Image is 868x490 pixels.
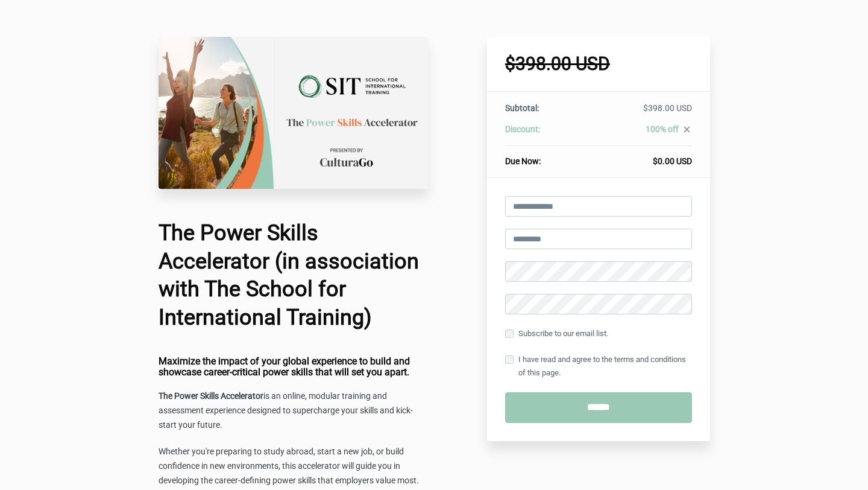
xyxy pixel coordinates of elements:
th: Due Now: [505,146,583,168]
img: 85fb1af-be62-5a2c-caf1-d0f1c43b8a70_The_School_for_International_Training.png [159,37,429,189]
a: close [679,124,692,138]
td: $398.00 USD [583,102,691,123]
th: Discount: [505,123,583,146]
span: 100% off [646,124,679,134]
h4: Maximize the impact of your global experience to build and showcase career-critical power skills ... [159,356,429,377]
label: Subscribe to our email list. [505,327,608,340]
span: Subtotal: [505,103,539,113]
h1: The Power Skills Accelerator (in association with The School for International Training) [159,219,429,332]
input: Subscribe to our email list. [505,329,514,338]
input: I have read and agree to the terms and conditions of this page. [505,355,514,364]
label: I have read and agree to the terms and conditions of this page. [505,353,692,380]
span: $0.00 USD [653,156,692,166]
p: is an online, modular training and assessment experience designed to supercharge your skills and ... [159,389,429,433]
h1: $398.00 USD [505,55,692,73]
p: Whether you're preparing to study abroad, start a new job, or build confidence in new environment... [159,445,429,488]
strong: The Power Skills Accelerator [159,391,263,401]
i: close [682,124,692,135]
